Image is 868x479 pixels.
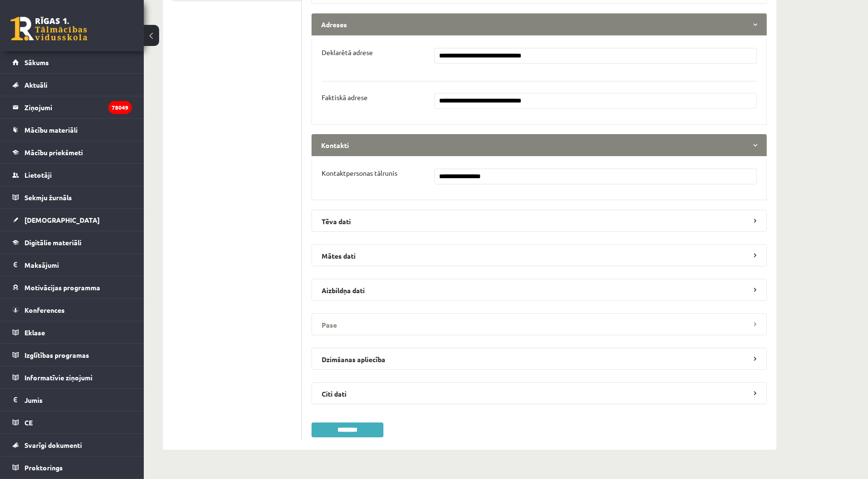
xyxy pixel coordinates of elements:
[12,389,132,411] a: Jumis
[24,125,78,134] span: Mācību materiāli
[12,411,132,433] a: CE
[24,396,43,404] span: Jumis
[24,96,132,118] legend: Ziņojumi
[24,463,63,472] span: Proktorings
[108,101,132,114] i: 78049
[312,134,767,156] legend: Kontakti
[24,193,72,202] span: Sekmju žurnāls
[322,93,368,102] p: Faktiskā adrese
[312,13,767,35] legend: Adreses
[24,328,45,337] span: Eklase
[12,456,132,479] a: Proktorings
[12,51,132,73] a: Sākums
[12,276,132,298] a: Motivācijas programma
[12,254,132,276] a: Maksājumi
[12,344,132,366] a: Izglītības programas
[12,74,132,96] a: Aktuāli
[312,313,767,335] legend: Pase
[312,279,767,301] legend: Aizbildņa dati
[12,231,132,253] a: Digitālie materiāli
[24,351,89,359] span: Izglītības programas
[11,17,87,41] a: Rīgas 1. Tālmācības vidusskola
[12,141,132,163] a: Mācību priekšmeti
[12,209,132,231] a: [DEMOGRAPHIC_DATA]
[12,321,132,343] a: Eklase
[24,58,49,67] span: Sākums
[24,148,83,157] span: Mācību priekšmeti
[24,283,100,292] span: Motivācijas programma
[24,238,81,247] span: Digitālie materiāli
[24,306,65,314] span: Konferences
[312,244,767,266] legend: Mātes dati
[322,169,397,177] p: Kontaktpersonas tālrunis
[24,171,52,179] span: Lietotāji
[12,299,132,321] a: Konferences
[12,119,132,141] a: Mācību materiāli
[322,48,373,57] p: Deklarētā adrese
[24,254,132,276] legend: Maksājumi
[12,164,132,186] a: Lietotāji
[312,382,767,404] legend: Citi dati
[12,96,132,118] a: Ziņojumi78049
[12,366,132,388] a: Informatīvie ziņojumi
[24,441,82,449] span: Svarīgi dokumenti
[24,373,93,382] span: Informatīvie ziņojumi
[24,418,33,427] span: CE
[12,186,132,208] a: Sekmju žurnāls
[312,348,767,370] legend: Dzimšanas apliecība
[312,210,767,232] legend: Tēva dati
[24,216,100,224] span: [DEMOGRAPHIC_DATA]
[12,434,132,456] a: Svarīgi dokumenti
[24,80,47,89] span: Aktuāli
